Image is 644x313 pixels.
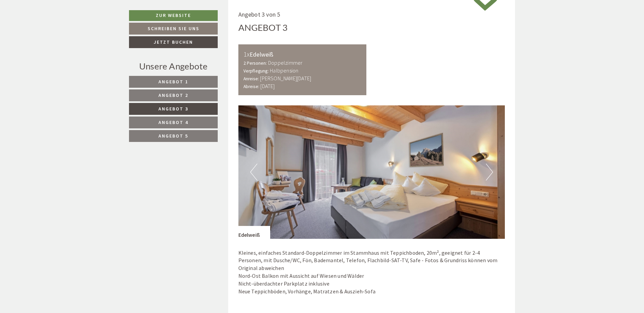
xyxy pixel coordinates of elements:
span: Angebot 2 [158,92,188,98]
b: [DATE] [260,83,275,89]
span: Angebot 3 von 5 [238,11,280,18]
small: 08:37 [10,120,168,125]
button: Next [486,164,493,181]
span: Angebot 4 [158,119,188,125]
button: Previous [250,164,257,181]
div: Mittwoch [115,39,152,50]
a: Jetzt buchen [129,36,218,48]
div: Angebot 3 [238,21,288,34]
b: 1x [243,50,250,58]
div: Vielen Dank für Ihr erneutes Angebot. Eine Frage hätte ich noch, ob an dem Gesamtpreis von 900 Eu... [5,52,172,126]
small: 2 Personen: [243,60,267,66]
p: Kleines, einfaches Standard-Doppelzimmer im Stammhaus mit Teppichboden, 20m², geeignet für 2-4 Pe... [238,249,505,295]
span: Angebot 5 [158,133,188,139]
small: Verpflegung: [243,68,269,74]
b: [PERSON_NAME][DATE] [260,75,311,82]
b: Halbpension [270,67,298,74]
a: Schreiben Sie uns [129,23,218,35]
div: Edelweiß [243,49,362,59]
img: image [238,105,505,239]
span: Angebot 1 [158,79,188,85]
a: Zur Website [129,10,218,21]
div: Boy [PERSON_NAME] [10,53,168,59]
span: Angebot 3 [158,106,188,112]
div: Unsere Angebote [129,60,218,72]
div: Montag [119,2,148,13]
small: 10:49 [99,31,256,36]
b: Doppelzimmer [268,59,302,66]
small: Anreise: [243,76,259,82]
small: Abreise: [243,84,260,89]
div: Edelweiß [238,226,271,239]
button: Senden [226,179,267,190]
